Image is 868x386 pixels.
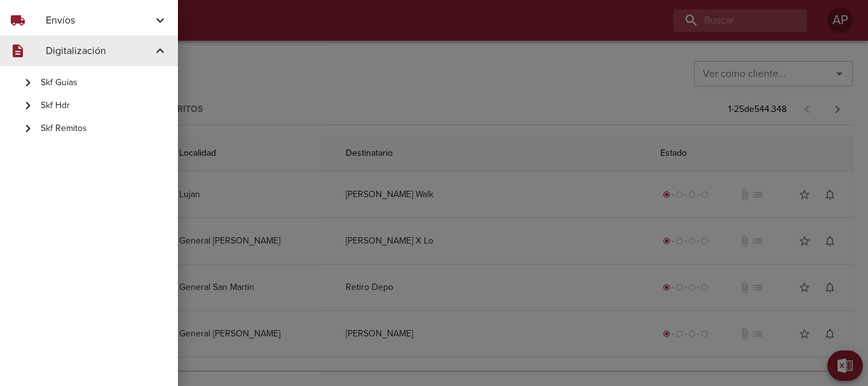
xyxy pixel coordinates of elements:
[41,76,168,89] span: Skf Guias
[46,43,153,59] span: Digitalización
[41,122,168,135] span: Skf Remitos
[41,99,168,112] span: Skf Hdr
[10,43,25,59] span: description
[10,13,25,28] span: local_shipping
[46,13,153,28] span: Envíos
